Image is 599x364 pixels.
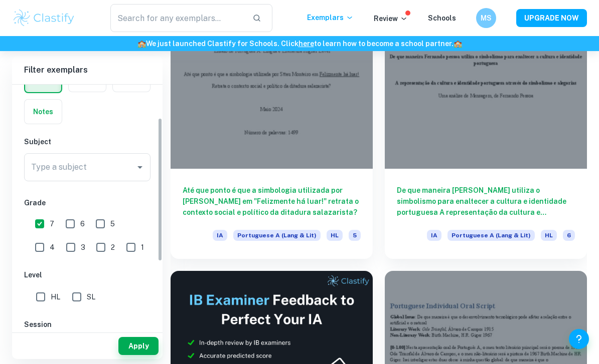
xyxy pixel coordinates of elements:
span: 5 [110,218,115,229]
span: 🏫 [454,40,462,48]
span: IA [213,230,227,241]
button: Apply [118,337,159,355]
span: IA [427,230,441,241]
h6: Grade [24,197,151,208]
a: Schools [428,14,456,22]
span: 🏫 [137,40,146,48]
span: HL [51,291,60,302]
span: HL [541,230,557,241]
h6: Filter exemplars [12,56,163,84]
span: 6 [563,230,575,241]
h6: We just launched Clastify for Schools. Click to learn how to become a school partner. [2,38,597,49]
span: 3 [81,242,85,253]
h6: De que maneira [PERSON_NAME] utiliza o simbolismo para enaltecer a cultura e identidade portugues... [397,185,575,218]
a: De que maneira [PERSON_NAME] utiliza o simbolismo para enaltecer a cultura e identidade portugues... [385,18,587,259]
button: Open [133,160,147,174]
a: Até que ponto é que a simbologia utilizada por [PERSON_NAME] em "Felizmente há luar!" retrata o c... [171,18,373,259]
button: MS [476,8,496,28]
h6: Level [24,269,151,280]
p: Exemplars [307,12,354,23]
h6: Session [24,319,151,330]
button: Notes [25,100,62,124]
a: here [298,40,314,48]
img: Clastify logo [12,8,76,28]
span: SL [87,291,95,302]
button: Help and Feedback [569,329,589,349]
span: Portuguese A (Lang & Lit) [447,230,535,241]
span: 4 [50,242,55,253]
h6: Até que ponto é que a simbologia utilizada por [PERSON_NAME] em "Felizmente há luar!" retrata o c... [183,185,361,218]
p: Review [374,13,408,24]
span: Portuguese A (Lang & Lit) [233,230,321,241]
span: 6 [80,218,85,229]
h6: Subject [24,136,151,147]
span: HL [327,230,343,241]
button: UPGRADE NOW [516,9,587,27]
span: 2 [111,242,115,253]
span: 7 [50,218,54,229]
h6: MS [481,13,492,24]
span: 1 [141,242,144,253]
span: 5 [349,230,361,241]
input: Search for any exemplars... [110,4,244,32]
